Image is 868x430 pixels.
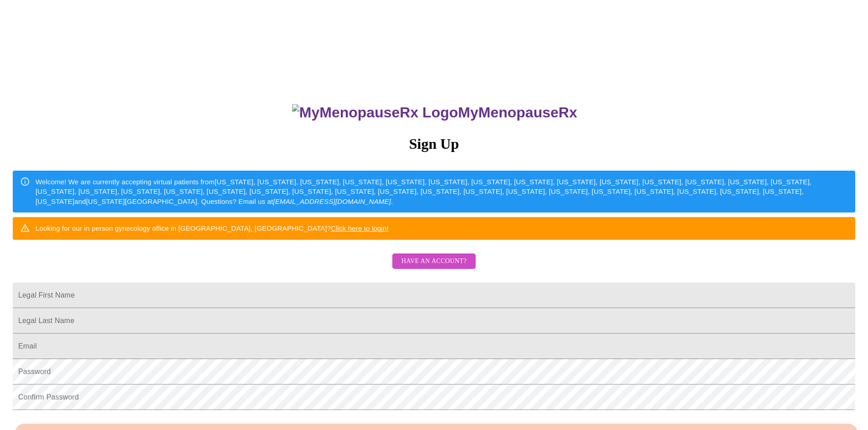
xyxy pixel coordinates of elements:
[292,104,458,121] img: MyMenopauseRx Logo
[401,256,467,267] span: Have an account?
[13,136,855,152] h3: Sign Up
[390,263,478,271] a: Have an account?
[14,104,856,121] h3: MyMenopauseRx
[392,253,476,269] button: Have an account?
[36,173,848,210] div: Welcome! We are currently accepting virtual patients from [US_STATE], [US_STATE], [US_STATE], [US...
[273,197,391,205] em: [EMAIL_ADDRESS][DOMAIN_NAME]
[331,224,389,232] a: Click here to login!
[36,220,389,237] div: Looking for our in person gynecology office in [GEOGRAPHIC_DATA], [GEOGRAPHIC_DATA]?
